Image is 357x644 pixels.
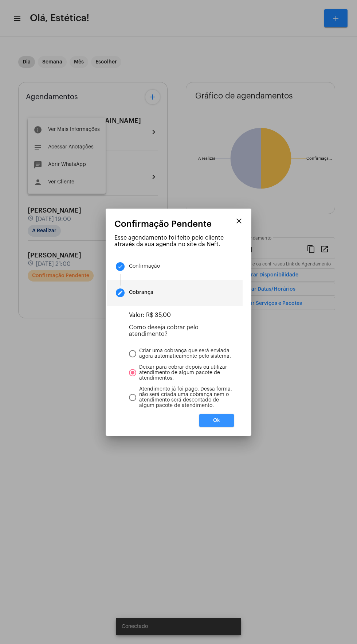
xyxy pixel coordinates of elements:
mat-icon: close [235,217,243,225]
mat-icon: done [117,264,123,269]
span: Confirmação Pendente [114,219,212,229]
span: Ok [213,418,220,423]
label: Como deseja cobrar pelo atendimento? [129,325,199,337]
p: Valor: R$ 35,00 [129,312,234,318]
div: Confirmação [129,264,160,269]
button: Ok [199,414,234,427]
mat-icon: create [117,290,123,296]
span: Atendimento já foi pago. Dessa forma, não será criada uma cobrança nem o atendimento será descont... [136,387,234,408]
p: Esse agendamento foi feito pelo cliente através da sua agenda no site da Neft. [114,234,243,248]
span: Deixar para cobrar depois ou utilizar atendimento de algum pacote de atendimentos. [136,365,234,381]
div: Cobrança [129,290,153,295]
span: Criar uma cobrança que será enviada agora automaticamente pelo sistema. [136,348,234,359]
